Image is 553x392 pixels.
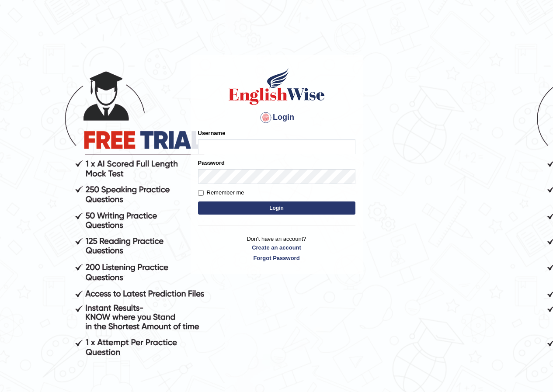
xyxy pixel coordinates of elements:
[198,201,355,215] button: Login
[198,254,355,262] a: Forgot Password
[227,67,327,106] img: Logo of English Wise sign in for intelligent practice with AI
[198,159,225,167] label: Password
[198,190,204,196] input: Remember me
[198,243,355,252] a: Create an account
[198,129,226,137] label: Username
[198,188,244,197] label: Remember me
[198,235,355,262] p: Don't have an account?
[198,111,355,125] h4: Login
